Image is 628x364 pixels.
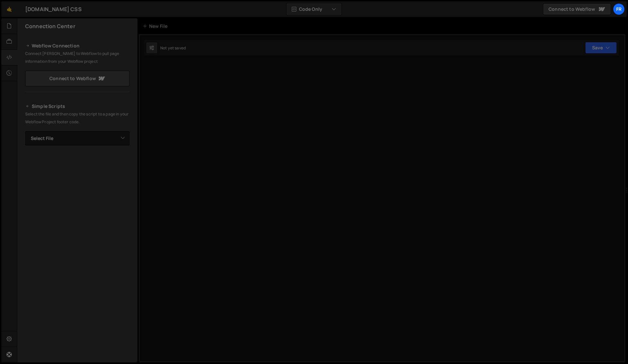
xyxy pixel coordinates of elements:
[613,3,625,15] a: Fr
[25,5,82,13] div: [DOMAIN_NAME] CSS
[25,23,75,30] h2: Connection Center
[25,110,130,126] p: Select the file and then copy the script to a page in your Webflow Project footer code.
[25,156,130,215] iframe: YouTube video player
[25,71,130,86] a: Connect to Webflow
[585,42,617,54] button: Save
[25,219,130,278] iframe: YouTube video player
[287,3,341,15] button: Code Only
[25,50,130,65] p: Connect [PERSON_NAME] to Webflow to pull page information from your Webflow project
[25,102,130,110] h2: Simple Scripts
[160,45,186,51] div: Not yet saved
[143,23,170,29] div: New File
[25,42,130,50] h2: Webflow Connection
[1,1,17,17] a: 🤙
[543,3,611,15] a: Connect to Webflow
